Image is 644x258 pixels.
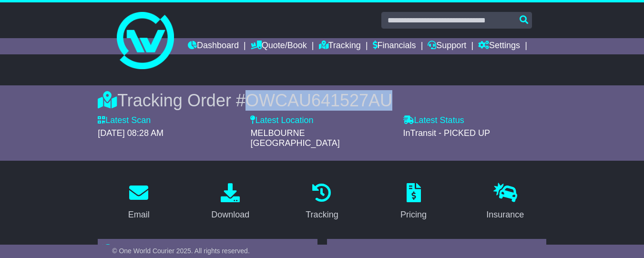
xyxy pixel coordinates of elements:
label: Latest Location [250,115,313,126]
a: Tracking [299,180,344,225]
a: Download [205,180,256,225]
div: Tracking [306,208,338,221]
span: © One World Courier 2025. All rights reserved. [112,247,250,255]
span: OWCAU641527AU [245,91,392,110]
div: Insurance [486,208,524,221]
div: Email [128,208,150,221]
a: Financials [373,38,416,54]
span: InTransit - PICKED UP [403,128,490,138]
div: Pricing [400,208,427,221]
label: Latest Scan [98,115,151,126]
a: Tracking [319,38,361,54]
a: Quote/Book [251,38,307,54]
a: Insurance [480,180,530,225]
a: Pricing [394,180,433,225]
div: Download [211,208,249,221]
span: MELBOURNE [GEOGRAPHIC_DATA] [250,128,339,148]
label: Latest Status [403,115,464,126]
span: [DATE] 08:28 AM [98,128,164,138]
a: Email [122,180,156,225]
a: Support [428,38,466,54]
a: Dashboard [188,38,239,54]
div: Tracking Order # [98,90,546,111]
a: Settings [478,38,520,54]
